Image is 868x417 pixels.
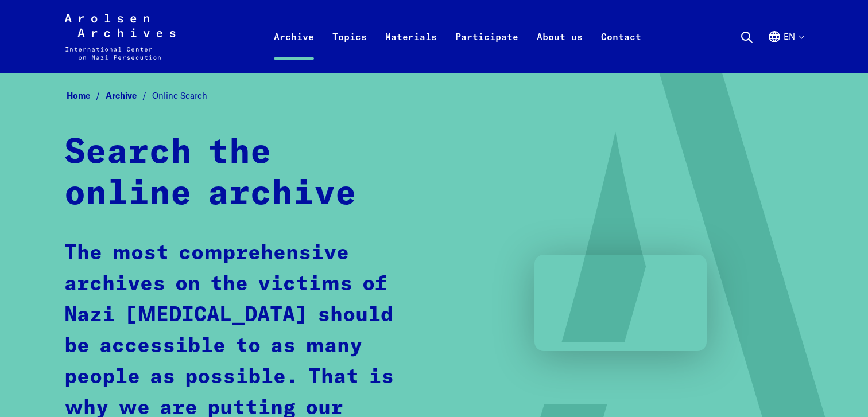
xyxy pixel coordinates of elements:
[446,28,528,73] a: Participate
[592,28,650,73] a: Contact
[106,90,152,101] a: Archive
[64,136,356,212] strong: Search the online archive
[265,28,323,73] a: Archive
[64,87,804,105] nav: Breadcrumb
[152,90,207,101] span: Online Search
[376,28,446,73] a: Materials
[528,28,592,73] a: About us
[323,28,376,73] a: Topics
[265,14,650,60] nav: Primary
[67,90,106,101] a: Home
[768,30,804,71] button: English, language selection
